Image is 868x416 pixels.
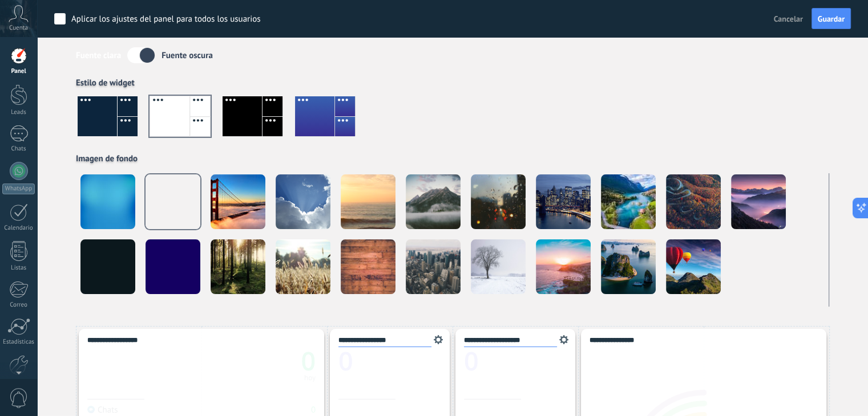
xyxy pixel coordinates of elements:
button: Guardar [812,8,851,30]
div: Correo [2,301,35,309]
button: Cancelar [769,10,808,27]
span: Cancelar [774,14,803,24]
div: Calendario [2,225,35,232]
div: Fuente oscura [162,50,213,61]
span: Cuenta [9,25,28,32]
div: Chats [2,145,35,153]
div: Estadísticas [2,338,35,346]
div: Estilo de widget [76,78,829,88]
div: Listas [2,264,35,272]
div: Panel [2,68,35,75]
span: Guardar [818,15,845,23]
div: WhatsApp [2,183,35,194]
div: Fuente clara [76,50,121,61]
div: Imagen de fondo [76,153,829,164]
div: Leads [2,109,35,116]
div: Aplicar los ajustes del panel para todos los usuarios [71,14,261,25]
